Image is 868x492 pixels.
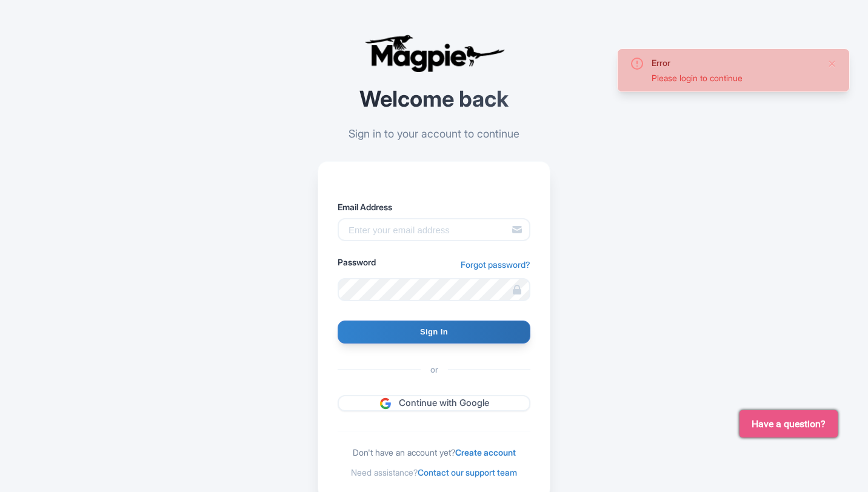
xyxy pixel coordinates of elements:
img: logo-ab69f6fb50320c5b225c76a69d11143b.png [361,34,507,73]
span: or [421,363,448,376]
input: Enter your email address [338,218,530,241]
span: Have a question? [752,417,826,431]
button: Close [827,56,837,71]
label: Email Address [338,201,530,213]
a: Continue with Google [338,395,530,411]
h2: Welcome back [318,87,550,111]
a: Contact our support team [418,467,517,477]
input: Sign In [338,321,530,344]
div: Please login to continue [652,71,818,84]
div: Need assistance? [338,466,530,479]
label: Password [338,256,376,268]
div: Error [652,56,818,69]
div: Don't have an account yet? [338,446,530,459]
a: Create account [455,447,516,457]
p: Sign in to your account to continue [318,125,550,142]
button: Have a question? [739,410,838,437]
a: Forgot password? [461,258,530,271]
